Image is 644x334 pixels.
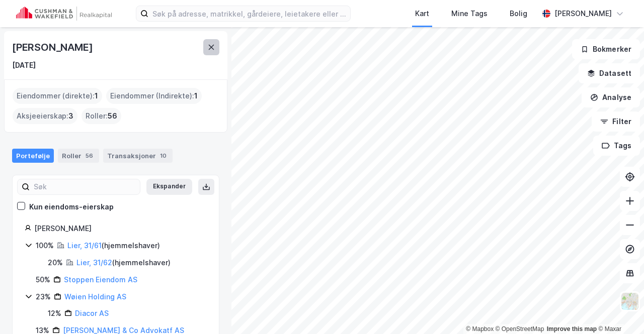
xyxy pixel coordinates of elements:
[68,110,73,122] span: 3
[594,286,644,334] div: Kontrollprogram for chat
[451,8,488,20] div: Mine Tags
[592,112,640,132] button: Filter
[84,151,95,161] div: 56
[103,149,173,163] div: Transaksjoner
[510,8,527,20] div: Bolig
[29,201,114,213] div: Kun eiendoms-eierskap
[194,90,198,102] span: 1
[34,222,207,235] div: [PERSON_NAME]
[76,257,171,269] div: ( hjemmelshaver )
[48,257,63,269] div: 20%
[36,240,54,252] div: 100%
[106,88,202,104] div: Eiendommer (Indirekte) :
[48,307,61,319] div: 12%
[593,136,640,156] button: Tags
[76,258,112,267] a: Lier, 31/62
[12,59,36,71] div: [DATE]
[95,90,98,102] span: 1
[158,151,169,161] div: 10
[75,309,109,317] a: Diacor AS
[579,63,640,83] button: Datasett
[67,240,160,252] div: ( hjemmelshaver )
[415,8,429,20] div: Kart
[146,179,192,195] button: Ekspander
[64,292,126,301] a: Wøien Holding AS
[13,88,102,104] div: Eiendommer (direkte) :
[58,149,99,163] div: Roller
[13,108,77,124] div: Aksjeeierskap :
[582,87,640,107] button: Analyse
[496,325,544,332] a: OpenStreetMap
[16,7,112,21] img: cushman-wakefield-realkapital-logo.202ea83816669bd177139c58696a8fa1.svg
[36,274,50,286] div: 50%
[466,325,494,332] a: Mapbox
[12,149,54,163] div: Portefølje
[572,39,640,59] button: Bokmerker
[148,6,350,21] input: Søk på adresse, matrikkel, gårdeiere, leietakere eller personer
[594,286,644,334] iframe: Chat Widget
[554,8,612,20] div: [PERSON_NAME]
[547,325,597,332] a: Improve this map
[82,108,121,124] div: Roller :
[30,179,140,194] input: Søk
[12,39,95,55] div: [PERSON_NAME]
[36,291,51,303] div: 23%
[64,275,137,284] a: Stoppen Eiendom AS
[108,110,117,122] span: 56
[67,241,102,250] a: Lier, 31/61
